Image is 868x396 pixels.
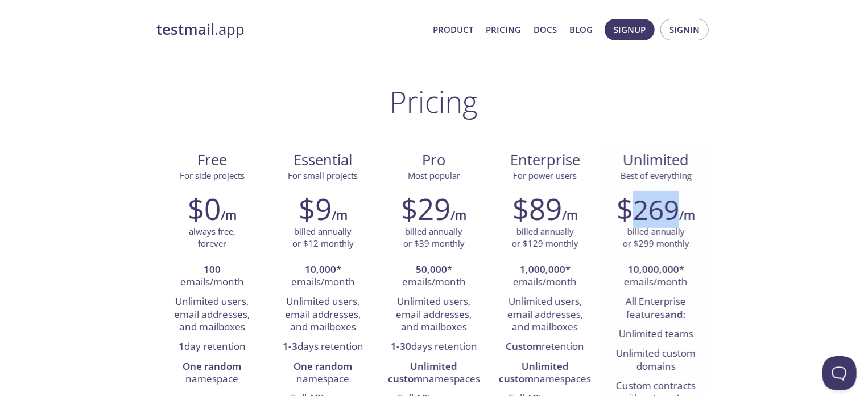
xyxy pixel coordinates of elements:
[387,150,480,170] span: Pro
[299,191,332,226] h2: $9
[633,191,679,228] span: 269
[387,357,481,390] li: namespaces
[180,170,245,181] span: For side projects
[183,360,241,373] strong: One random
[188,191,221,226] h2: $0
[387,337,481,357] li: days retention
[512,226,578,250] p: billed annually or $129 monthly
[388,360,458,385] strong: Unlimited custom
[679,206,695,225] h6: /m
[498,337,592,357] li: retention
[512,191,562,226] h2: $89
[156,19,214,39] strong: testmail
[332,206,348,225] h6: /m
[617,191,679,226] h2: $
[513,170,577,181] span: For power users
[390,84,478,119] h1: Pricing
[665,308,683,321] strong: and
[499,150,592,170] span: Enterprise
[387,292,481,337] li: Unlimited users, email addresses, and mailboxes
[165,292,259,337] li: Unlimited users, email addresses, and mailboxes
[305,263,336,276] strong: 10,000
[189,226,235,250] p: always free, forever
[614,22,646,37] span: Signup
[605,19,655,40] button: Signup
[609,260,703,293] li: * emails/month
[391,340,411,353] strong: 1-30
[498,357,592,390] li: namespaces
[387,260,481,293] li: * emails/month
[669,22,700,37] span: Signin
[621,170,692,181] span: Best of everything
[294,360,352,373] strong: One random
[179,340,184,353] strong: 1
[276,357,370,390] li: namespace
[156,20,424,39] a: testmail.app
[416,263,447,276] strong: 50,000
[288,170,358,181] span: For small projects
[822,356,857,390] iframe: Help Scout Beacon - Open
[276,150,369,170] span: Essential
[165,357,259,390] li: namespace
[403,226,465,250] p: billed annually or $39 monthly
[562,206,578,225] h6: /m
[609,292,703,325] li: All Enterprise features :
[402,191,451,226] h2: $29
[660,19,709,40] button: Signin
[433,22,473,37] a: Product
[499,360,569,385] strong: Unlimited custom
[408,170,460,181] span: Most popular
[534,22,557,37] a: Docs
[498,260,592,293] li: * emails/month
[498,292,592,337] li: Unlimited users, email addresses, and mailboxes
[569,22,593,37] a: Blog
[204,263,221,276] strong: 100
[276,260,370,293] li: * emails/month
[506,340,542,353] strong: Custom
[628,263,679,276] strong: 10,000,000
[276,337,370,357] li: days retention
[520,263,565,276] strong: 1,000,000
[609,325,703,344] li: Unlimited teams
[623,150,689,170] span: Unlimited
[165,337,259,357] li: day retention
[221,206,237,225] h6: /m
[166,150,258,170] span: Free
[292,226,354,250] p: billed annually or $12 monthly
[165,260,259,293] li: emails/month
[486,22,521,37] a: Pricing
[283,340,297,353] strong: 1-3
[609,344,703,377] li: Unlimited custom domains
[623,226,689,250] p: billed annually or $299 monthly
[451,206,467,225] h6: /m
[276,292,370,337] li: Unlimited users, email addresses, and mailboxes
